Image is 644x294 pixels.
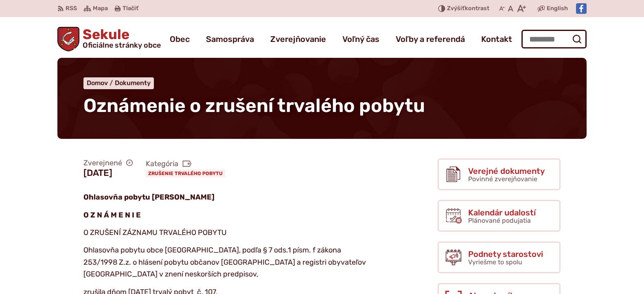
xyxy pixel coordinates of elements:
span: Podnety starostovi [468,250,543,259]
a: English [545,4,570,13]
span: Oznámenie o zrušení trvalého pobytu [83,94,425,117]
a: Samospráva [206,28,254,50]
span: Plánované podujatia [468,217,531,224]
span: Domov [87,79,108,87]
span: Verejné dokumenty [468,167,545,176]
span: Povinné zverejňovanie [468,175,537,183]
a: Kalendár udalostí Plánované podujatia [438,200,561,232]
span: kontrast [447,5,489,12]
p: Ohlasovňa pobytu obce [GEOGRAPHIC_DATA], podľa § 7 ods.1 písm. f zákona 253/1998 Z.z. o hlásení p... [83,244,372,281]
a: Dokumenty [115,79,151,87]
p: O ZRUŠENÍ ZÁZNAMU TRVALÉHO POBYTU [83,227,372,239]
span: Vyriešme to spolu [468,258,522,266]
span: Zverejnené [83,158,133,168]
span: Kalendár udalostí [468,208,536,217]
strong: Ohlasovňa pobytu [PERSON_NAME] [83,193,215,202]
img: Prejsť na Facebook stránku [576,3,587,14]
span: Mapa [93,4,108,13]
a: Voľby a referendá [396,28,465,50]
span: Zvýšiť [447,5,465,12]
span: Kategória [146,159,228,169]
a: Kontakt [481,28,512,50]
span: Tlačiť [123,5,138,12]
a: Obec [170,28,190,50]
a: Domov [87,79,115,87]
a: Zverejňovanie [270,28,326,50]
span: Sekule [79,28,161,49]
span: RSS [66,4,77,13]
figcaption: [DATE] [83,168,133,178]
a: Voľný čas [342,28,379,50]
strong: O Z N Á M E N I E [83,211,141,219]
span: Oficiálne stránky obce [83,42,161,49]
a: Verejné dokumenty Povinné zverejňovanie [438,158,561,190]
img: Prejsť na domovskú stránku [57,27,79,51]
a: Zrušenie trvalého pobytu [146,169,225,178]
a: Logo Sekule, prejsť na domovskú stránku. [57,27,161,51]
a: Podnety starostovi Vyriešme to spolu [438,241,561,273]
span: English [547,4,568,13]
